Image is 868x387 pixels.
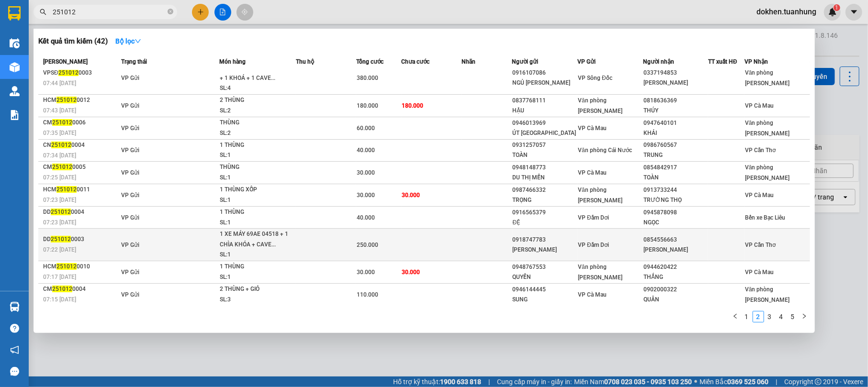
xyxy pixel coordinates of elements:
[643,163,708,173] div: 0854842917
[10,302,20,312] img: warehouse-icon
[578,187,622,204] span: Văn phòng [PERSON_NAME]
[513,118,577,128] div: 0946013969
[43,130,76,136] span: 07:35 [DATE]
[742,311,752,322] a: 1
[220,95,292,106] div: 2 THÙNG
[513,163,577,173] div: 0948148773
[43,296,76,303] span: 07:15 [DATE]
[799,311,810,322] button: right
[402,269,420,276] span: 30.000
[43,95,118,105] div: HCM 0012
[577,59,596,66] span: VP Gửi
[357,125,375,132] span: 60.000
[643,262,708,272] div: 0944620422
[745,164,789,181] span: Văn phòng [PERSON_NAME]
[52,164,72,170] span: 251012
[643,235,708,245] div: 0854556663
[220,295,292,305] div: SL: 3
[51,236,71,243] span: 251012
[745,286,789,303] span: Văn phòng [PERSON_NAME]
[745,214,785,221] span: Bến xe Bạc Liêu
[744,59,768,66] span: VP Nhận
[168,9,173,14] span: close-circle
[220,250,292,260] div: SL: 1
[402,192,420,199] span: 30.000
[40,9,46,15] span: search
[643,245,708,255] div: [PERSON_NAME]
[220,83,292,94] div: SL: 4
[764,311,776,322] li: 3
[220,284,292,295] div: 2 THÙNG + GIỎ
[787,311,799,322] li: 5
[220,150,292,161] div: SL: 1
[121,269,139,276] span: VP Gửi
[357,291,378,298] span: 110.000
[357,169,375,176] span: 30.000
[643,208,708,218] div: 0945878098
[513,285,577,295] div: 0946144445
[578,291,607,298] span: VP Cà Mau
[52,119,72,126] span: 251012
[513,272,577,282] div: QUYỀN
[43,207,118,217] div: DD 0004
[513,140,577,150] div: 0931257057
[402,59,430,66] span: Chưa cước
[708,59,737,66] span: TT xuất HĐ
[220,106,292,116] div: SL: 2
[121,59,147,66] span: Trạng thái
[108,33,149,49] button: Bộ lọcdown
[730,311,741,322] button: left
[513,295,577,305] div: SUNG
[220,140,292,151] div: 1 THÙNG
[220,207,292,218] div: 1 THÙNG
[52,286,72,292] span: 251012
[43,107,76,114] span: 07:43 [DATE]
[121,102,139,109] span: VP Gửi
[745,147,776,154] span: VP Cần Thơ
[578,75,612,81] span: VP Sông Đốc
[43,262,118,272] div: HCM 0010
[643,150,708,160] div: TRUNG
[10,367,19,376] span: message
[220,229,292,250] div: 1 XE MÁY 69AE 04518 + 1 CHÌA KHÓA + CAVE...
[220,63,292,83] div: 1 XE MÁY BS69AM-159.81 + 1 KHOÁ + 1 CAVE...
[10,110,20,120] img: solution-icon
[43,219,76,226] span: 07:23 [DATE]
[578,125,607,132] span: VP Cà Mau
[51,209,71,215] span: 251012
[513,218,577,228] div: ĐỆ
[513,78,577,88] div: NGỦ [PERSON_NAME]
[578,264,622,281] span: Văn phòng [PERSON_NAME]
[741,311,753,322] li: 1
[121,169,139,176] span: VP Gửi
[733,313,738,319] span: left
[578,169,607,176] span: VP Cà Mau
[643,295,708,305] div: QUÂN
[776,311,787,322] a: 4
[513,235,577,245] div: 0918747783
[643,128,708,138] div: KHẢI
[578,242,609,248] span: VP Đầm Dơi
[8,6,21,21] img: logo-vxr
[643,195,708,205] div: TRƯỜNG THỌ
[788,311,798,322] a: 5
[357,242,378,248] span: 250.000
[799,311,810,322] li: Next Page
[43,118,118,128] div: CM 0006
[462,59,476,66] span: Nhãn
[578,214,609,221] span: VP Đầm Dơi
[513,173,577,183] div: DU THỊ MẾN
[643,185,708,195] div: 0913733244
[43,246,76,253] span: 07:22 [DATE]
[10,86,20,96] img: warehouse-icon
[643,118,708,128] div: 0947640101
[121,242,139,248] span: VP Gửi
[43,140,118,150] div: CN 0004
[578,97,622,114] span: Văn phòng [PERSON_NAME]
[220,128,292,139] div: SL: 2
[357,147,375,154] span: 40.000
[43,162,118,172] div: CM 0005
[53,7,166,17] input: Tìm tên, số ĐT hoặc mã đơn
[513,106,577,116] div: HẬU
[513,96,577,106] div: 0837768111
